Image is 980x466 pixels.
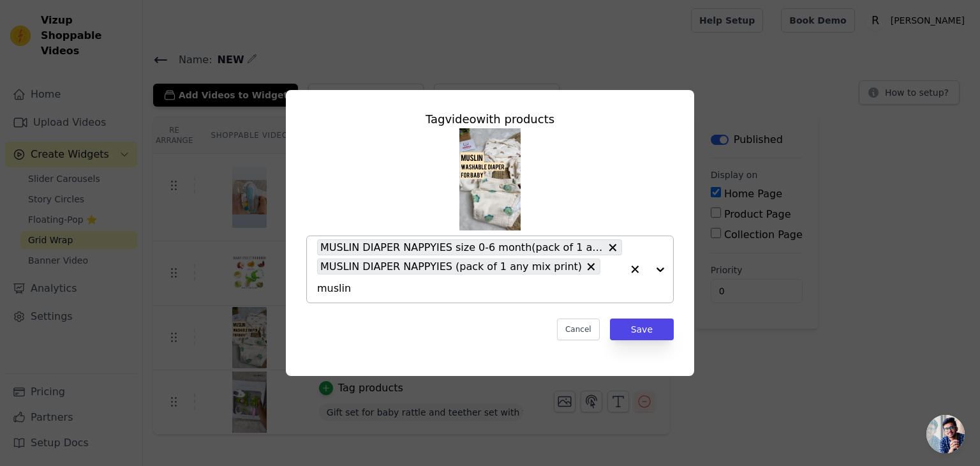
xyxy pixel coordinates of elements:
button: Cancel [557,319,600,340]
span: MUSLIN DIAPER NAPPYIES size 0-6 month(pack of 1 any mix print) [320,239,604,255]
img: vizup-images-cc04.jpg [459,128,521,230]
a: Open chat [926,415,965,453]
button: Save [610,319,674,340]
span: MUSLIN DIAPER NAPPYIES (pack of 1 any mix print) [320,259,582,274]
div: Tag video with products [306,110,674,128]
